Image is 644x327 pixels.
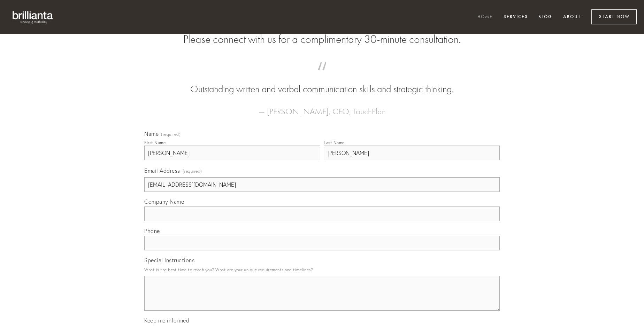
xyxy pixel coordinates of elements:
[499,11,532,23] a: Services
[324,140,345,145] div: Last Name
[7,7,59,27] img: brillianta - research, strategy, marketing
[144,167,180,174] span: Email Address
[155,69,489,83] span: “
[473,11,497,23] a: Home
[161,132,181,137] span: (required)
[144,33,500,46] h2: Please connect with us for a complimentary 30-minute consultation.
[155,96,489,118] figcaption: — [PERSON_NAME], CEO, TouchPlan
[144,317,189,324] span: Keep me informed
[183,166,202,176] span: (required)
[144,140,166,145] div: First Name
[144,227,160,234] span: Phone
[144,198,184,205] span: Company Name
[534,11,557,23] a: Blog
[591,9,637,24] a: Start Now
[155,69,489,96] blockquote: Outstanding written and verbal communication skills and strategic thinking.
[144,265,500,274] p: What is the best time to reach you? What are your unique requirements and timelines?
[559,11,585,23] a: About
[144,257,194,264] span: Special Instructions
[144,130,159,137] span: Name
